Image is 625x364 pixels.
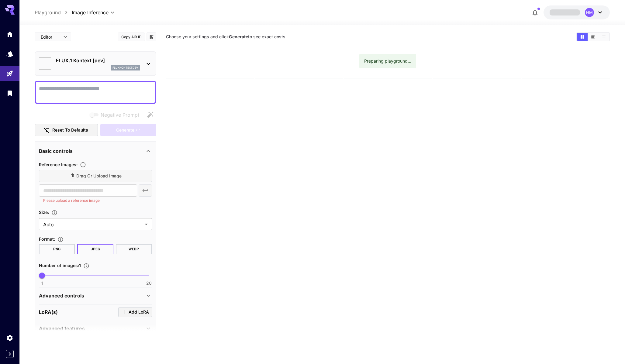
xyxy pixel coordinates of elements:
[364,56,411,67] div: Preparing playground...
[599,33,609,41] button: Show media in list view
[35,9,61,16] a: Playground
[77,244,113,254] button: JPEG
[55,236,66,242] button: Choose the file format for the output image.
[39,144,152,158] div: Basic controls
[39,292,84,299] p: Advanced controls
[6,350,14,358] button: Expand sidebar
[112,66,138,70] p: fluxkontextdev
[39,54,152,73] div: FLUX.1 Kontext [dev]fluxkontextdev
[39,210,49,215] span: Size :
[39,321,152,336] div: Advanced features
[6,50,13,58] div: Models
[43,197,133,204] p: Please upload a reference image
[39,244,75,254] button: PNG
[39,162,78,167] span: Reference Images :
[101,111,139,118] span: Negative Prompt
[116,244,152,254] button: WEBP
[6,70,13,77] div: Playground
[6,334,13,342] div: Settings
[6,89,13,97] div: Library
[41,280,43,286] span: 1
[118,33,145,41] button: Copy AIR ID
[78,162,88,168] button: Upload a reference image to guide the result. This is needed for Image-to-Image or Inpainting. Su...
[35,9,72,16] nav: breadcrumb
[129,308,149,316] span: Add LoRA
[39,308,58,316] p: LoRA(s)
[43,221,142,228] span: Auto
[39,288,152,303] div: Advanced controls
[35,124,98,136] button: Reset to defaults
[585,8,594,17] div: HM
[41,34,60,40] span: Editor
[39,236,55,242] span: Format :
[100,124,156,136] div: Please upload a reference image
[81,263,92,269] button: Specify how many images to generate in a single request. Each image generation will be charged se...
[118,307,152,317] button: Click to add LoRA
[39,263,81,268] span: Number of images : 1
[6,30,13,38] div: Home
[576,32,610,41] div: Show media in grid viewShow media in video viewShow media in list view
[56,57,140,64] p: FLUX.1 Kontext [dev]
[544,5,610,19] button: HM
[229,34,248,39] b: Generate
[49,210,60,216] button: Adjust the dimensions of the generated image by specifying its width and height in pixels, or sel...
[39,147,73,155] p: Basic controls
[166,34,287,39] span: Choose your settings and click to see exact costs.
[88,111,144,118] span: Negative prompts are not compatible with the selected model.
[72,9,109,16] span: Image Inference
[588,33,599,41] button: Show media in video view
[149,33,154,40] button: Add to library
[146,280,152,286] span: 20
[577,33,588,41] button: Show media in grid view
